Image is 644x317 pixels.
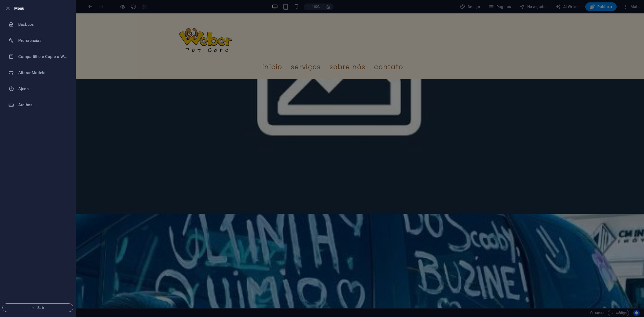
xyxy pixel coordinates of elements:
[2,303,73,312] button: Sair
[18,102,68,108] h6: Atalhos
[18,21,68,28] h6: Backups
[0,81,75,97] a: Ajuda
[18,86,68,92] h6: Ajuda
[18,70,68,76] h6: Alterar Modelo
[14,5,71,12] h6: Menu
[18,53,68,60] h6: Compartilhe e Copie o Website
[7,305,69,310] span: Sair
[18,37,68,44] h6: Preferências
